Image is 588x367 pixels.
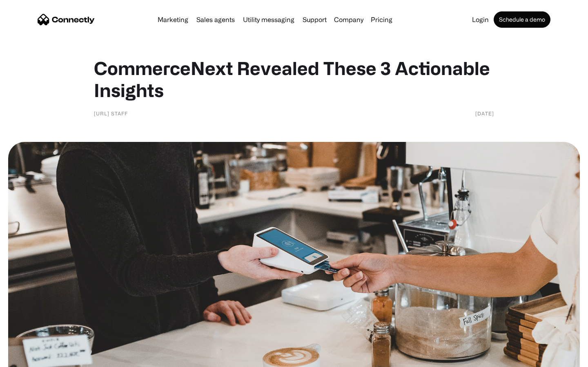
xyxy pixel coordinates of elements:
[240,16,298,23] a: Utility messaging
[334,14,363,25] div: Company
[38,13,95,26] a: home
[94,57,494,101] h1: CommerceNext Revealed These 3 Actionable Insights
[299,16,330,23] a: Support
[8,353,49,364] aside: Language selected: English
[332,14,366,25] div: Company
[494,11,550,28] a: Schedule a demo
[193,16,238,23] a: Sales agents
[469,16,492,23] a: Login
[154,16,192,23] a: Marketing
[94,109,128,117] div: [URL] Staff
[16,353,49,364] ul: Language list
[475,109,494,117] div: [DATE]
[367,16,396,23] a: Pricing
